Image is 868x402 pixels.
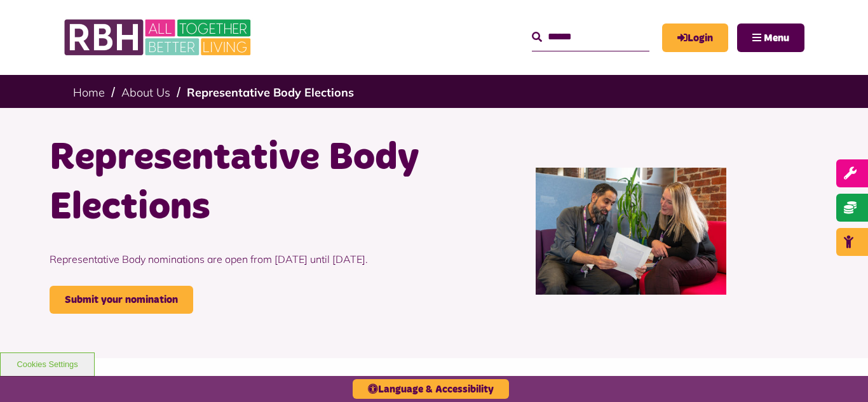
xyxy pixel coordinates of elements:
a: About Us [121,85,170,100]
a: Submit your nomination [50,286,193,314]
h1: Representative Body Elections [50,133,424,232]
button: Navigation [737,23,804,52]
button: Language & Accessibility [353,379,509,399]
img: P10 Plan [536,168,727,295]
a: MyRBH [662,23,728,52]
a: Representative Body Elections [187,85,354,100]
span: Menu [764,33,789,43]
img: RBH [64,13,254,62]
p: Representative Body nominations are open from [DATE] until [DATE]. [50,232,424,286]
a: Home [73,85,105,100]
iframe: Netcall Web Assistant for live chat [811,345,868,402]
